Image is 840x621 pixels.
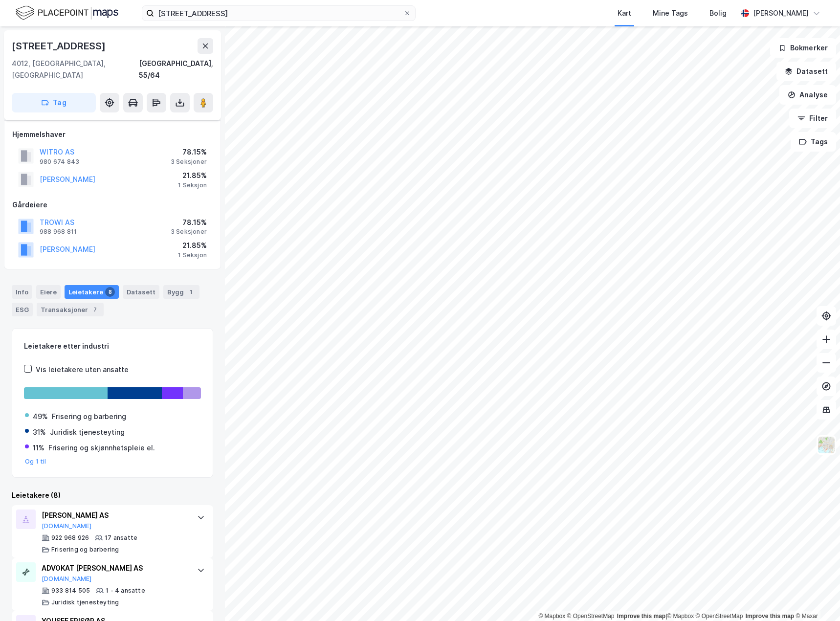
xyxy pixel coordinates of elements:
div: 49% [33,411,48,422]
img: Z [817,436,836,454]
div: Gårdeiere [12,199,213,211]
div: Leietakere [65,285,119,299]
div: Juridisk tjenesteyting [51,599,119,606]
img: logo.f888ab2527a4732fd821a326f86c7f29.svg [16,4,118,22]
div: 980 674 843 [40,158,79,166]
div: Hjemmelshaver [12,129,213,140]
div: 3 Seksjoner [171,158,207,166]
div: Kontrollprogram for chat [791,574,840,621]
div: Frisering og barbering [52,411,126,422]
div: [PERSON_NAME] [753,7,809,19]
button: Datasett [776,62,836,81]
a: Mapbox [538,613,565,620]
button: [DOMAIN_NAME] [42,575,92,583]
div: 31% [33,426,46,438]
button: Tags [791,132,836,152]
div: ESG [12,303,33,316]
div: 21.85% [178,170,207,181]
div: Juridisk tjenesteyting [50,426,125,438]
button: Filter [789,109,836,128]
div: 1 Seksjon [178,251,207,259]
button: [DOMAIN_NAME] [42,522,92,530]
div: Leietakere (8) [12,489,213,501]
a: OpenStreetMap [567,613,615,620]
div: Mine Tags [653,7,688,19]
div: 11% [33,442,44,454]
div: Transaksjoner [37,303,104,316]
button: Og 1 til [25,458,46,466]
div: 4012, [GEOGRAPHIC_DATA], [GEOGRAPHIC_DATA] [12,58,139,81]
a: OpenStreetMap [696,613,743,620]
div: ADVOKAT [PERSON_NAME] AS [42,562,187,574]
iframe: Chat Widget [791,574,840,621]
a: Mapbox [667,613,694,620]
button: Tag [12,93,96,112]
div: Bygg [163,285,199,299]
div: 1 Seksjon [178,181,207,189]
div: 1 [186,287,196,297]
div: Leietakere etter industri [24,340,201,352]
div: Vis leietakere uten ansatte [36,364,129,376]
a: Improve this map [617,613,665,620]
div: 7 [90,305,100,314]
div: 21.85% [178,240,207,251]
div: [GEOGRAPHIC_DATA], 55/64 [139,58,213,81]
div: Frisering og barbering [51,546,119,554]
div: 1 - 4 ansatte [106,587,145,595]
div: 988 968 811 [40,228,77,236]
div: Info [12,285,32,299]
div: 8 [105,287,115,297]
button: Analyse [779,85,836,105]
div: [PERSON_NAME] AS [42,510,187,521]
div: 3 Seksjoner [171,228,207,236]
div: 78.15% [171,146,207,158]
input: Søk på adresse, matrikkel, gårdeiere, leietakere eller personer [154,6,403,21]
div: Datasett [123,285,159,299]
div: Kart [618,7,631,19]
div: Frisering og skjønnhetspleie el. [48,442,155,454]
button: Bokmerker [770,38,836,58]
div: 922 968 926 [51,534,89,542]
div: | [538,611,818,621]
div: 78.15% [171,217,207,228]
div: [STREET_ADDRESS] [12,38,108,54]
div: 17 ansatte [105,534,137,542]
div: Bolig [709,7,727,19]
div: Eiere [36,285,61,299]
div: 933 814 505 [51,587,90,595]
a: Improve this map [746,613,794,620]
